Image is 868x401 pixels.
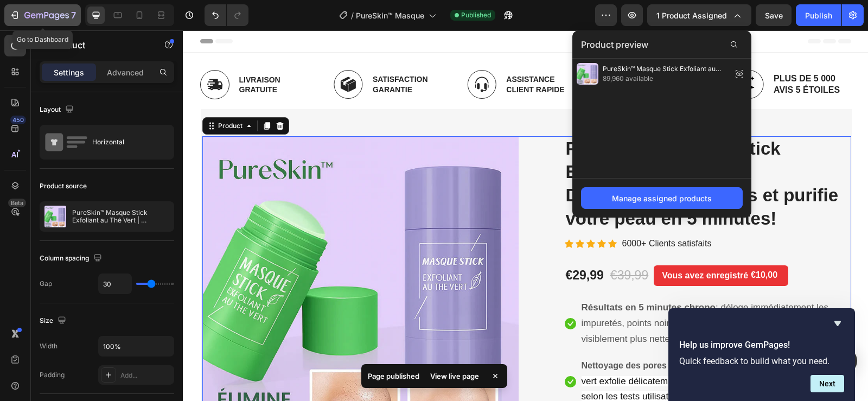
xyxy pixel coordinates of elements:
[461,10,491,20] span: Published
[756,4,792,26] button: Save
[831,317,844,330] button: Hide survey
[399,330,545,340] strong: Nettoyage des pores en profondeur
[323,44,399,63] p: Assistance client rapide
[399,330,663,372] span: : sa formule à base de thé vert exfolie délicatement et désincruste jusqu’à 94 % des résidus selo...
[368,371,419,381] p: Page published
[603,74,727,84] span: 89,960 available
[399,272,533,282] strong: Résultats en 5 minutes chrono
[40,279,52,289] div: Gap
[71,9,76,22] p: 7
[418,40,448,68] img: gempages_574280435123618862-96194c64-8bdf-43c0-af1b-a5a15124219e.svg
[92,130,158,155] div: Horizontal
[477,237,567,253] div: Vous avez enregistré
[183,30,868,401] iframe: Design area
[44,206,66,227] img: product feature img
[765,11,783,20] span: Save
[40,370,65,380] div: Padding
[647,4,751,26] button: 1 product assigned
[205,4,248,26] div: Undo/Redo
[99,274,131,294] input: Auto
[581,38,648,51] span: Product preview
[33,91,62,100] div: Product
[72,209,169,224] p: PureSkin™ Masque Stick Exfoliant au Thé Vert | Désincruste vos pores et purifie votre peau en 5 m...
[4,4,81,26] button: 7
[567,237,596,252] div: €10,00
[581,187,743,209] button: Manage assigned products
[40,251,104,266] div: Column spacing
[54,67,84,78] p: Settings
[10,116,26,124] div: 450
[679,356,844,366] p: Quick feedback to build what you need.
[40,181,87,191] div: Product source
[99,336,174,356] input: Auto
[679,317,844,392] div: Help us improve GemPages!
[577,63,598,85] img: preview-img
[603,64,727,74] span: PureSkin™ Masque Stick Exfoliant au Thé Vert | Désincruste vos pores et purifie votre peau en 5 m...
[382,236,422,254] div: €29,99
[40,314,68,328] div: Size
[399,272,646,314] span: : déloge immédiatement les impuretés, points noirs et excès de sébum pour une peau visiblement pl...
[457,43,533,66] p: 100% satisfait ou remboursé
[426,236,467,254] div: €39,99
[356,10,424,21] span: PureSkin™ Masque
[612,193,712,204] div: Manage assigned products
[591,43,667,66] p: Plus de 5 000 avis 5 étoiles
[284,40,314,68] img: gempages_574280435123618862-d831e25b-22f8-4ff2-9ca5-372c61996707.svg
[424,368,486,384] div: View live page
[810,375,844,392] button: Next question
[120,371,171,380] div: Add...
[40,103,76,117] div: Layout
[679,339,844,352] h2: Help us improve GemPages!
[439,206,529,221] p: 6000+ Clients satisfaits
[796,4,841,26] button: Publish
[656,10,727,21] span: 1 product assigned
[351,10,354,21] span: /
[8,199,26,207] div: Beta
[382,106,668,201] a: PureSkin™ Masque Stick Exfoliant au Thé Vert | Désincruste vos pores et purifie votre peau en 5 m...
[805,10,832,21] div: Publish
[40,341,58,351] div: Width
[107,67,144,78] p: Advanced
[53,39,145,52] p: Product
[552,40,581,68] img: gempages_574280435123618862-c5b38b6f-e6d4-439b-a786-5cc39255501c.svg
[190,44,266,63] p: Satisfaction garantie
